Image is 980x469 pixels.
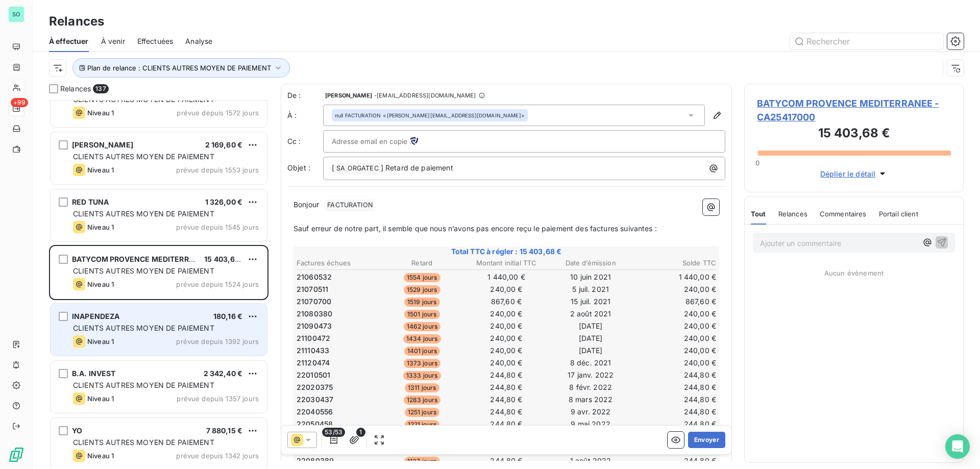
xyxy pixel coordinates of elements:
[93,84,108,93] span: 137
[287,110,323,120] label: À :
[464,382,548,393] td: 244,80 €
[204,369,243,378] span: 2 342,40 €
[549,258,632,268] th: Date d’émission
[87,280,114,288] span: Niveau 1
[464,308,548,319] td: 240,00 €
[287,163,310,172] span: Objet :
[381,163,453,172] span: ] Retard de paiement
[464,406,548,417] td: 244,80 €
[73,152,214,161] span: CLIENTS AUTRES MOYEN DE PAIEMENT
[297,456,334,466] span: 22080389
[549,345,632,356] td: [DATE]
[297,419,333,429] span: 22050458
[404,298,440,307] span: 1519 jours
[633,406,717,417] td: 244,80 €
[405,420,440,429] span: 1221 jours
[295,246,718,257] span: Total TTC à régler : 15 403,68 €
[405,408,440,417] span: 1251 jours
[297,407,333,417] span: 22040556
[380,258,463,268] th: Retard
[332,163,334,172] span: [
[72,369,116,378] span: B.A. INVEST
[205,198,243,206] span: 1 326,00 €
[185,36,212,46] span: Analyse
[405,383,439,392] span: 1311 jours
[205,140,243,149] span: 2 169,60 €
[549,333,632,344] td: [DATE]
[464,455,548,466] td: 244,80 €
[137,36,174,46] span: Effectuées
[549,369,632,381] td: 17 janv. 2022
[549,357,632,368] td: 8 déc. 2021
[72,312,120,320] span: INAPENDEZA
[213,312,242,320] span: 180,16 €
[297,333,330,343] span: 21100472
[176,223,259,231] span: prévue depuis 1545 jours
[633,258,717,268] th: Solde TTC
[820,168,876,179] span: Déplier le détail
[464,258,548,268] th: Montant initial TTC
[73,438,214,447] span: CLIENTS AUTRES MOYEN DE PAIEMENT
[87,166,114,174] span: Niveau 1
[633,271,717,283] td: 1 440,00 €
[464,284,548,295] td: 240,00 €
[633,345,717,356] td: 240,00 €
[176,166,259,174] span: prévue depuis 1553 jours
[335,163,380,175] span: SA ORGATEC
[464,333,548,344] td: 240,00 €
[87,394,114,403] span: Niveau 1
[325,92,372,98] span: [PERSON_NAME]
[293,224,657,233] span: Sauf erreur de notre part, il semble que nous n’avons pas encore reçu le paiement des factures su...
[464,345,548,356] td: 240,00 €
[49,100,268,469] div: grid
[297,321,332,331] span: 21090473
[633,382,717,393] td: 244,80 €
[404,359,441,368] span: 1373 jours
[297,284,328,294] span: 21070511
[176,280,259,288] span: prévue depuis 1524 jours
[332,134,442,149] input: Adresse email en copie ...
[293,200,319,209] span: Bonjour
[297,309,332,319] span: 21080380
[464,296,548,307] td: 867,60 €
[633,333,717,344] td: 240,00 €
[633,284,717,295] td: 240,00 €
[778,210,807,218] span: Relances
[633,394,717,405] td: 244,80 €
[8,6,24,22] div: SO
[549,406,632,417] td: 9 avr. 2022
[820,210,867,218] span: Commentaires
[751,210,766,218] span: Tout
[87,109,114,117] span: Niveau 1
[549,394,632,405] td: 8 mars 2022
[633,296,717,307] td: 867,60 €
[464,320,548,332] td: 240,00 €
[403,371,441,380] span: 1333 jours
[204,255,247,263] span: 15 403,68 €
[49,36,89,46] span: À effectuer
[404,457,440,466] span: 1137 jours
[549,382,632,393] td: 8 févr. 2022
[72,255,209,263] span: BATYCOM PROVENCE MEDITERRANEE
[335,112,525,119] div: <[PERSON_NAME][EMAIL_ADDRESS][DOMAIN_NAME]>
[688,432,725,448] button: Envoyer
[549,418,632,430] td: 9 mai 2022
[177,394,259,403] span: prévue depuis 1357 jours
[73,324,214,332] span: CLIENTS AUTRES MOYEN DE PAIEMENT
[790,33,943,50] input: Rechercher
[757,96,951,124] span: BATYCOM PROVENCE MEDITERRANEE - CA25417000
[404,347,440,356] span: 1401 jours
[404,396,441,405] span: 1283 jours
[549,271,632,283] td: 10 juin 2021
[374,92,476,98] span: - [EMAIL_ADDRESS][DOMAIN_NAME]
[633,320,717,332] td: 240,00 €
[87,64,271,72] span: Plan de relance : CLIENTS AUTRES MOYEN DE PAIEMENT
[549,284,632,295] td: 5 juil. 2021
[297,370,330,380] span: 22010501
[464,357,548,368] td: 240,00 €
[404,322,441,331] span: 1462 jours
[633,418,717,430] td: 244,80 €
[101,36,125,46] span: À venir
[49,12,104,31] h3: Relances
[73,381,214,389] span: CLIENTS AUTRES MOYEN DE PAIEMENT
